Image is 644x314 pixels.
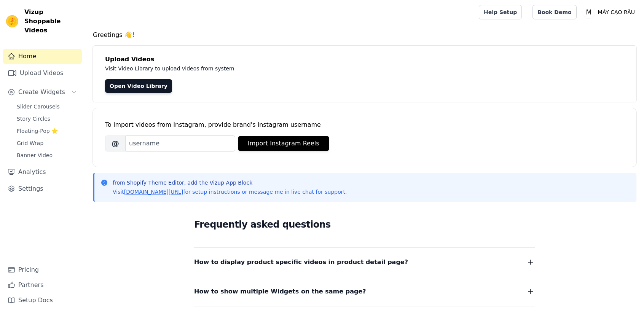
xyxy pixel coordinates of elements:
button: Create Widgets [3,84,82,100]
p: from Shopify Theme Editor, add the Vizup App Block [113,179,347,186]
a: Setup Docs [3,293,82,308]
div: To import videos from Instagram, provide brand's instagram username [105,120,624,129]
p: Visit for setup instructions or message me in live chat for support. [113,188,347,196]
span: Story Circles [17,115,50,123]
span: Create Widgets [18,88,65,97]
a: Banner Video [12,150,82,161]
input: username [126,135,235,151]
button: Import Instagram Reels [238,136,329,151]
span: Grid Wrap [17,139,43,147]
button: How to display product specific videos in product detail page? [194,257,535,268]
span: How to show multiple Widgets on the same page? [194,286,366,297]
h2: Frequently asked questions [194,217,535,232]
text: M [586,8,591,16]
p: Visit Video Library to upload videos from system [105,64,446,73]
a: Partners [3,277,82,293]
a: Story Circles [12,113,82,124]
p: MÁY CẠO RÂU [595,5,638,19]
a: Help Setup [479,5,522,19]
a: Slider Carousels [12,101,82,112]
a: Upload Videos [3,65,82,81]
a: Home [3,49,82,64]
a: [DOMAIN_NAME][URL] [124,189,183,195]
span: Floating-Pop ⭐ [17,127,58,135]
h4: Upload Videos [105,55,624,64]
a: Grid Wrap [12,138,82,148]
a: Floating-Pop ⭐ [12,126,82,136]
span: Vizup Shoppable Videos [24,8,79,35]
span: How to display product specific videos in product detail page? [194,257,408,268]
h4: Greetings 👋! [93,30,636,40]
img: Vizup [6,15,18,27]
a: Book Demo [532,5,576,19]
a: Pricing [3,262,82,277]
a: Analytics [3,164,82,180]
span: Slider Carousels [17,103,60,110]
button: How to show multiple Widgets on the same page? [194,286,535,297]
button: M MÁY CẠO RÂU [583,5,638,19]
span: @ [105,135,126,151]
a: Settings [3,181,82,196]
span: Banner Video [17,151,53,159]
a: Open Video Library [105,79,172,93]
